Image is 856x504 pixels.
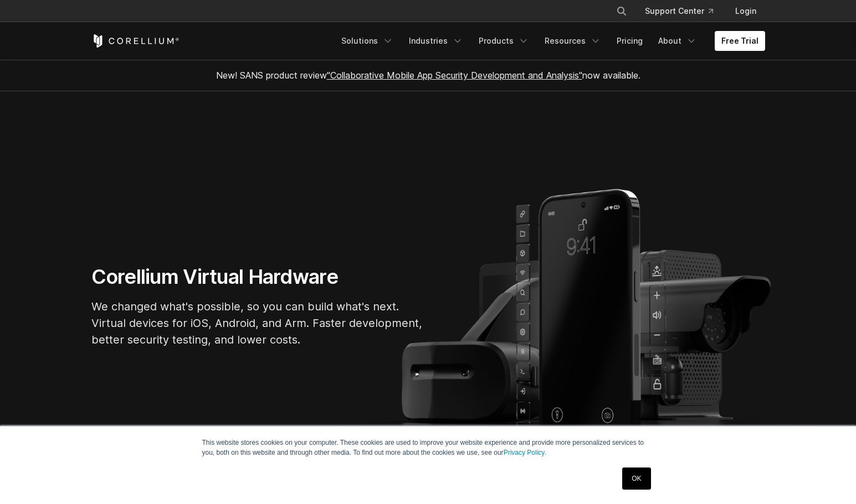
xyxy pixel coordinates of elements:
div: Navigation Menu [335,31,765,51]
a: About [652,31,704,51]
a: Support Center [636,1,722,21]
span: New! SANS product review now available. [216,70,640,81]
a: Corellium Home [91,34,180,48]
a: Solutions [335,31,400,51]
a: Free Trial [715,31,765,51]
a: "Collaborative Mobile App Security Development and Analysis" [327,70,582,81]
a: Resources [538,31,608,51]
a: OK [622,467,650,490]
button: Search [612,1,632,21]
a: Products [472,31,536,51]
p: This website stores cookies on your computer. These cookies are used to improve your website expe... [202,438,654,458]
a: Login [726,1,765,21]
h1: Corellium Virtual Hardware [91,264,424,289]
div: Navigation Menu [603,1,765,21]
p: We changed what's possible, so you can build what's next. Virtual devices for iOS, Android, and A... [91,298,424,348]
a: Privacy Policy. [504,449,546,456]
a: Pricing [610,31,649,51]
a: Industries [402,31,470,51]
